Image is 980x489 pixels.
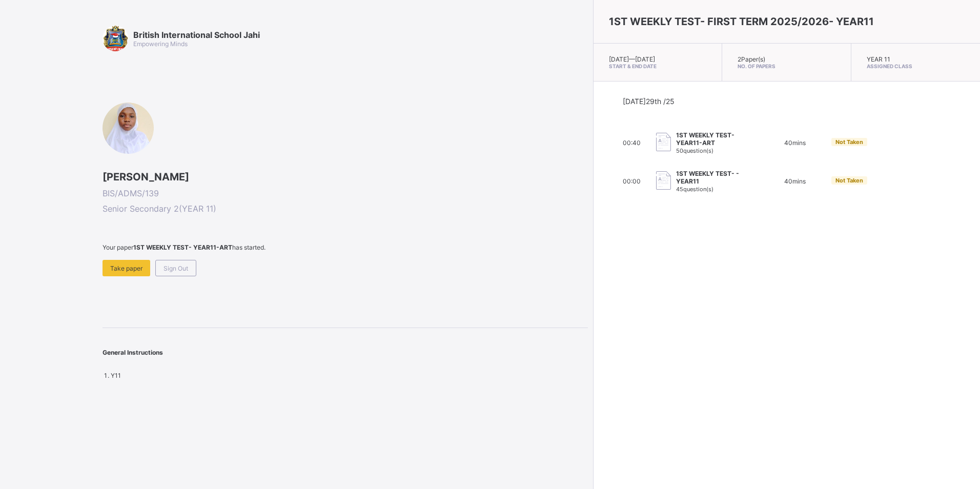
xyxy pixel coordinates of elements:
[676,147,713,154] span: 50 question(s)
[103,203,588,214] span: Senior Secondary 2 ( YEAR 11 )
[110,264,142,272] span: Take paper
[103,188,588,198] span: BIS/ADMS/139
[103,243,588,251] span: Your paper has started.
[656,171,671,190] img: take_paper.cd97e1aca70de81545fe8e300f84619e.svg
[738,63,835,69] span: No. of Papers
[111,372,121,379] span: Y11
[623,97,675,106] span: [DATE] 29th /25
[133,30,260,40] span: British International School Jahi
[835,138,863,146] span: Not Taken
[623,177,641,185] span: 00:00
[867,63,965,69] span: Assigned Class
[676,186,713,193] span: 45 question(s)
[609,63,706,69] span: Start & End Date
[609,15,874,28] span: 1ST WEEKLY TEST- FIRST TERM 2025/2026- YEAR11
[609,55,655,63] span: [DATE] — [DATE]
[676,131,753,147] span: 1ST WEEKLY TEST- YEAR11-ART
[784,139,806,147] span: 40 mins
[103,349,163,356] span: General Instructions
[676,170,753,185] span: 1ST WEEKLY TEST- - YEAR11
[164,264,188,272] span: Sign Out
[133,40,188,48] span: Empowering Minds
[784,177,806,185] span: 40 mins
[133,243,232,251] b: 1ST WEEKLY TEST- YEAR11-ART
[103,171,588,183] span: [PERSON_NAME]
[867,55,890,63] span: YEAR 11
[738,55,765,63] span: 2 Paper(s)
[656,133,671,152] img: take_paper.cd97e1aca70de81545fe8e300f84619e.svg
[835,177,863,184] span: Not Taken
[623,139,641,147] span: 00:40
